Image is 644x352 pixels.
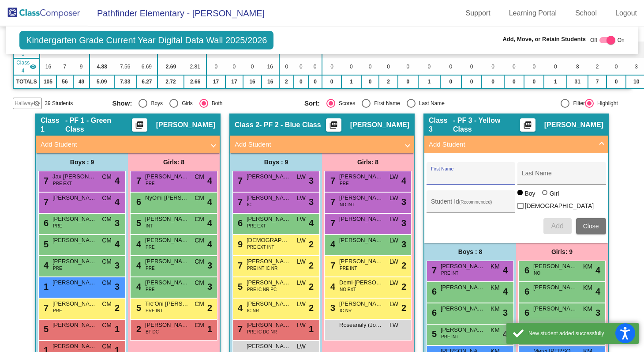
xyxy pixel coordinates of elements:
[309,259,314,272] span: 2
[52,193,97,202] span: [PERSON_NAME]
[590,36,597,44] span: Off
[568,6,604,20] a: School
[112,99,297,108] mat-radio-group: Select an option
[424,153,608,243] div: Add Student
[441,262,485,271] span: [PERSON_NAME]
[339,257,383,266] span: [PERSON_NAME]
[429,116,453,134] span: Class 3
[102,257,112,266] span: CM
[459,6,498,20] a: Support
[146,265,155,272] span: PRE
[431,173,510,180] input: First Name
[45,99,73,107] span: 39 Students
[230,136,414,153] mat-expansion-panel-header: Add Student
[328,303,335,313] span: 3
[328,197,335,207] span: 7
[533,283,577,292] span: [PERSON_NAME]
[440,75,461,88] td: 0
[533,262,577,271] span: [PERSON_NAME]
[41,218,49,228] span: 6
[134,218,141,228] span: 5
[53,265,62,272] span: PRE
[16,59,30,75] span: Class 4
[178,99,193,107] div: Girls
[279,58,294,75] td: 0
[52,215,97,223] span: [PERSON_NAME]
[236,218,243,228] span: 6
[524,75,544,88] td: 0
[339,278,383,287] span: Demi-[PERSON_NAME]
[102,321,112,330] span: CM
[236,282,243,291] span: 5
[56,58,74,75] td: 7
[115,322,120,336] span: 1
[207,301,212,314] span: 2
[551,222,563,230] span: Add
[525,201,594,211] span: [DEMOGRAPHIC_DATA]
[543,218,572,234] button: Add
[115,259,120,272] span: 3
[490,262,500,271] span: KM
[504,75,524,88] td: 0
[235,140,399,150] mat-panel-title: Add Student
[297,215,306,224] span: LW
[379,75,398,88] td: 2
[340,307,352,314] span: IC NR
[134,324,141,334] span: 2
[146,286,155,293] span: PRE
[328,218,335,228] span: 7
[595,264,600,277] span: 4
[297,299,306,309] span: LW
[207,322,212,336] span: 1
[335,99,355,107] div: Scores
[309,238,314,251] span: 2
[294,75,308,88] td: 0
[247,215,291,223] span: [PERSON_NAME]
[297,278,306,288] span: LW
[583,262,592,271] span: KM
[328,121,339,133] mat-icon: picture_as_pdf
[134,282,141,291] span: 4
[308,75,322,88] td: 0
[401,259,406,272] span: 2
[308,58,322,75] td: 0
[40,58,56,75] td: 16
[441,283,485,292] span: [PERSON_NAME]
[145,257,189,266] span: [PERSON_NAME]
[608,6,644,20] a: Logout
[236,261,243,270] span: 7
[157,75,184,88] td: 2.72
[134,303,141,313] span: 5
[490,304,500,314] span: KM
[340,180,349,187] span: PRE
[309,322,314,336] span: 1
[52,257,97,266] span: [PERSON_NAME]
[247,286,277,293] span: PRE IC NR PC
[401,280,406,293] span: 2
[607,75,626,88] td: 0
[136,75,157,88] td: 6.27
[102,193,112,203] span: CM
[430,287,437,296] span: 6
[225,75,243,88] td: 17
[36,136,220,153] mat-expansion-panel-header: Add Student
[326,118,341,132] button: Print Students Details
[41,303,49,313] span: 7
[389,215,398,224] span: LW
[184,75,206,88] td: 2.66
[279,75,294,88] td: 2
[147,99,163,107] div: Boys
[482,75,504,88] td: 0
[236,197,243,207] span: 7
[102,278,112,288] span: CM
[522,308,529,318] span: 6
[132,118,147,132] button: Print Students Details
[156,121,215,129] span: [PERSON_NAME]
[53,223,62,229] span: PRE
[195,215,204,224] span: CM
[247,307,259,314] span: IC NR
[259,121,321,129] span: - PF 2 - Blue Class
[339,299,383,308] span: [PERSON_NAME]
[309,195,314,208] span: 3
[102,236,112,245] span: CM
